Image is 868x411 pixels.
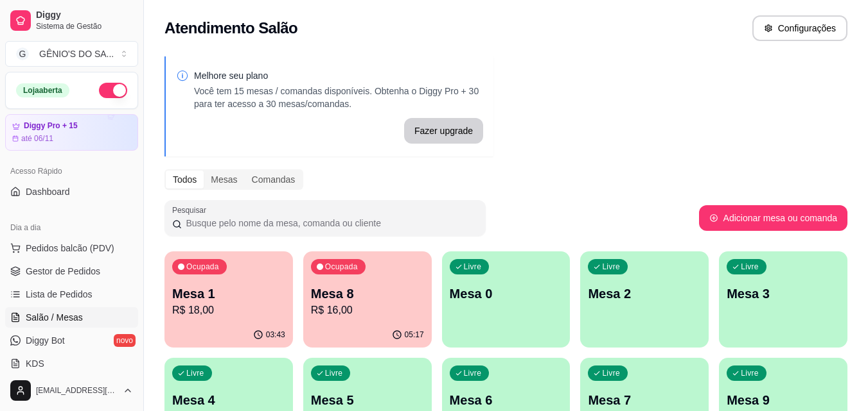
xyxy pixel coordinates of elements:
p: Mesa 1 [172,285,285,303]
span: Diggy [36,10,133,21]
a: KDS [5,353,138,374]
button: Alterar Status [99,83,127,98]
button: LivreMesa 2 [580,251,709,348]
p: Livre [741,262,759,272]
label: Pesquisar [172,205,211,215]
p: Livre [741,368,759,378]
p: Mesa 4 [172,391,285,409]
p: Livre [325,368,343,378]
a: Diggy Pro + 15até 06/11 [5,114,138,151]
div: GÊNIO'S DO SA ... [39,47,114,60]
a: Dashboard [5,181,138,202]
button: Select a team [5,41,138,67]
div: Dia a dia [5,217,138,238]
span: [EMAIL_ADDRESS][DOMAIN_NAME] [36,385,118,396]
a: Salão / Mesas [5,307,138,328]
span: Sistema de Gestão [36,21,133,31]
p: Mesa 8 [311,285,424,303]
button: Adicionar mesa ou comanda [699,205,847,231]
span: Pedidos balcão (PDV) [26,242,114,255]
p: Mesa 7 [588,391,701,409]
p: Livre [186,368,204,378]
p: Livre [602,368,620,378]
div: Acesso Rápido [5,161,138,181]
p: Ocupada [325,262,358,272]
p: Livre [464,262,482,272]
button: [EMAIL_ADDRESS][DOMAIN_NAME] [5,375,138,406]
p: Você tem 15 mesas / comandas disponíveis. Obtenha o Diggy Pro + 30 para ter acesso a 30 mesas/com... [194,85,483,110]
button: Pedidos balcão (PDV) [5,238,138,258]
p: Mesa 9 [727,391,840,409]
span: Salão / Mesas [26,311,83,324]
p: Ocupada [186,262,219,272]
p: 03:43 [266,330,285,340]
div: Comandas [245,171,303,189]
p: Mesa 0 [450,285,563,303]
a: Gestor de Pedidos [5,261,138,281]
span: Dashboard [26,185,70,198]
button: Fazer upgrade [404,118,483,144]
span: Lista de Pedidos [26,288,93,301]
a: Diggy Botnovo [5,330,138,351]
p: R$ 16,00 [311,303,424,318]
div: Mesas [204,171,244,189]
button: Configurações [752,15,847,41]
span: G [16,47,29,60]
p: Mesa 3 [727,285,840,303]
span: KDS [26,357,44,370]
span: Diggy Bot [26,334,65,347]
a: Lista de Pedidos [5,284,138,305]
article: até 06/11 [21,133,53,144]
button: LivreMesa 3 [719,251,847,348]
article: Diggy Pro + 15 [24,121,78,131]
button: OcupadaMesa 1R$ 18,0003:43 [164,251,293,348]
input: Pesquisar [182,217,478,230]
p: Mesa 2 [588,285,701,303]
button: LivreMesa 0 [442,251,571,348]
button: OcupadaMesa 8R$ 16,0005:17 [303,251,432,348]
p: Mesa 6 [450,391,563,409]
p: Melhore seu plano [194,69,483,82]
span: Gestor de Pedidos [26,265,100,278]
p: R$ 18,00 [172,303,285,318]
p: Mesa 5 [311,391,424,409]
p: 05:17 [405,330,424,340]
div: Todos [166,171,204,189]
div: Loja aberta [16,83,69,97]
a: DiggySistema de Gestão [5,5,138,36]
p: Livre [464,368,482,378]
h2: Atendimento Salão [164,18,297,38]
p: Livre [602,262,620,272]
